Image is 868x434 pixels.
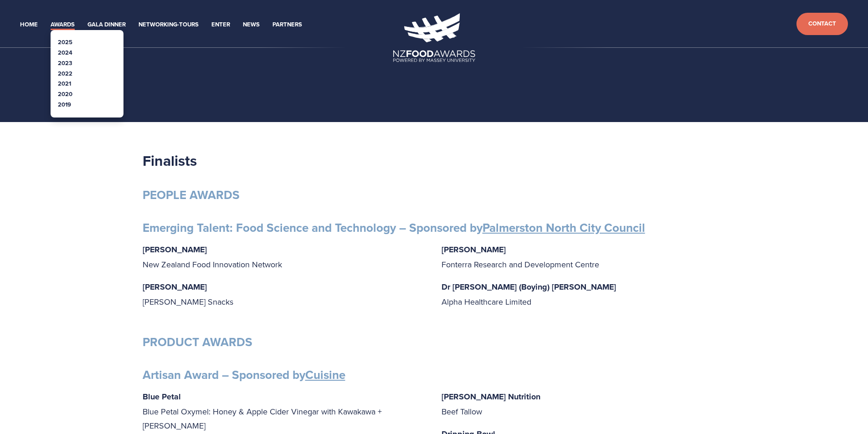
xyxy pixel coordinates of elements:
[143,281,207,293] strong: [PERSON_NAME]
[305,366,345,383] a: Cuisine
[58,69,72,78] a: 2022
[143,219,645,236] strong: Emerging Talent: Food Science and Technology – Sponsored by
[442,391,540,403] strong: [PERSON_NAME] Nutrition
[143,391,181,403] strong: Blue Petal
[796,13,848,35] a: Contact
[58,100,71,109] a: 2019
[143,242,427,271] p: New Zealand Food Innovation Network
[143,333,252,351] strong: PRODUCT AWARDS
[143,280,427,309] p: [PERSON_NAME] Snacks
[87,20,126,30] a: Gala Dinner
[143,389,427,433] p: Blue Petal Oxymel: Honey & Apple Cider Vinegar with Kawakawa + [PERSON_NAME]
[51,20,75,30] a: Awards
[139,20,199,30] a: Networking-Tours
[143,150,197,171] strong: Finalists
[58,90,72,98] a: 2020
[58,38,72,46] a: 2025
[442,389,726,419] p: Beef Tallow
[143,366,345,383] strong: Artisan Award – Sponsored by
[483,219,645,236] a: Palmerston North City Council
[58,79,71,88] a: 2021
[143,186,240,204] strong: PEOPLE AWARDS
[58,48,72,57] a: 2024
[143,244,207,255] strong: [PERSON_NAME]
[442,244,506,255] strong: [PERSON_NAME]
[243,20,260,30] a: News
[211,20,230,30] a: Enter
[20,20,38,30] a: Home
[442,242,726,271] p: Fonterra Research and Development Centre
[272,20,302,30] a: Partners
[442,280,726,309] p: Alpha Healthcare Limited
[58,59,72,67] a: 2023
[442,281,616,293] strong: Dr [PERSON_NAME] (Boying) [PERSON_NAME]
